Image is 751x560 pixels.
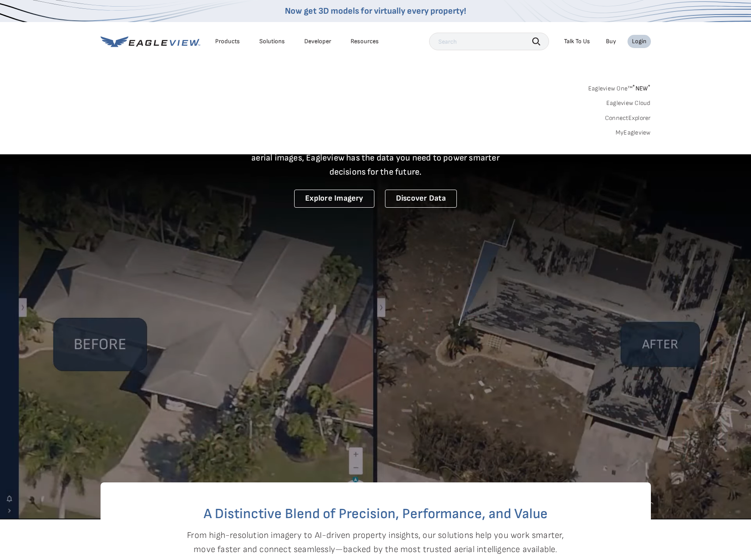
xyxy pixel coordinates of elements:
span: NEW [632,85,650,92]
p: A new era starts here. Built on more than 3.5 billion high-resolution aerial images, Eagleview ha... [241,137,511,179]
p: From high-resolution imagery to AI-driven property insights, our solutions help you work smarter,... [187,528,564,556]
a: Explore Imagery [294,190,374,208]
div: Solutions [259,37,285,45]
a: Now get 3D models for virtually every property! [285,6,466,16]
a: ConnectExplorer [605,114,651,122]
h2: A Distinctive Blend of Precision, Performance, and Value [136,507,616,521]
a: Buy [606,37,616,45]
input: Search [429,33,549,50]
div: Login [632,37,646,45]
a: Developer [304,37,331,45]
a: Eagleview Cloud [606,99,651,107]
div: Products [215,37,240,45]
div: Talk To Us [564,37,590,45]
div: Resources [351,37,379,45]
a: Eagleview One™*NEW* [588,82,651,92]
a: MyEagleview [616,129,651,137]
a: Discover Data [385,190,457,208]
